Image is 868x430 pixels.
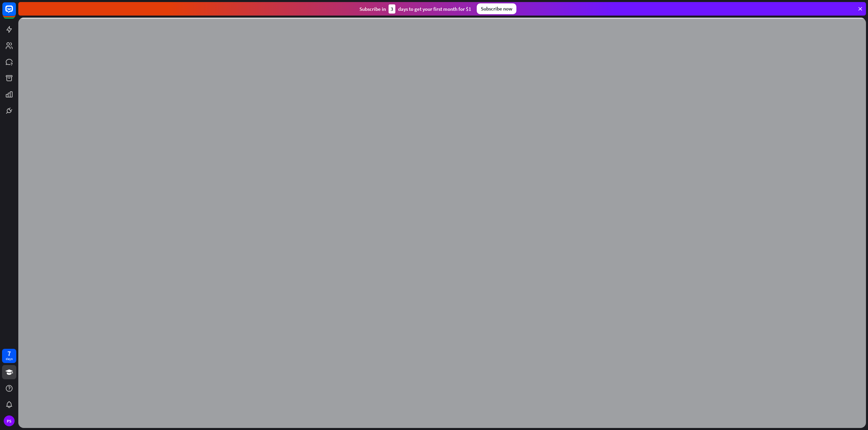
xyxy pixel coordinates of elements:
div: days [6,357,13,361]
a: 7 days [2,349,16,363]
div: Subscribe in days to get your first month for $1 [359,4,471,14]
div: Subscribe now [477,3,516,14]
div: PS [4,415,15,426]
div: 3 [389,4,395,14]
div: 7 [7,350,11,357]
